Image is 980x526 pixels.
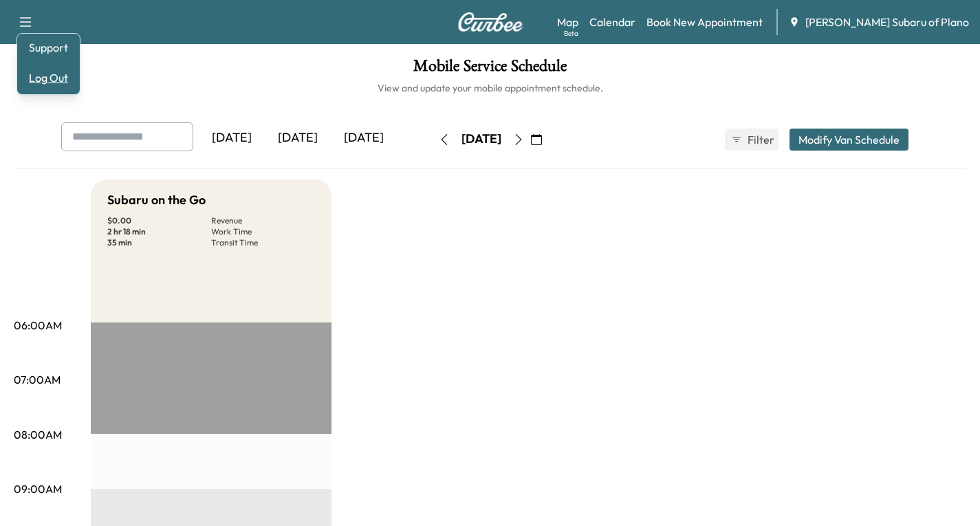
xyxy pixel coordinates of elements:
[14,481,62,497] p: 09:00AM
[23,39,74,56] a: Support
[107,190,206,210] h5: Subaru on the Go
[14,58,966,81] h1: Mobile Service Schedule
[331,122,397,154] div: [DATE]
[790,129,908,151] button: Modify Van Schedule
[14,81,966,95] h6: View and update your mobile appointment schedule.
[107,237,211,248] p: 35 min
[461,131,501,148] div: [DATE]
[107,215,211,226] p: $ 0.00
[211,215,315,226] p: Revenue
[199,122,265,154] div: [DATE]
[211,237,315,248] p: Transit Time
[805,14,969,30] span: [PERSON_NAME] Subaru of Plano
[265,122,331,154] div: [DATE]
[646,14,763,30] a: Book New Appointment
[14,371,61,388] p: 07:00AM
[589,14,635,30] a: Calendar
[211,226,315,237] p: Work Time
[457,12,523,32] img: Curbee Logo
[14,426,62,443] p: 08:00AM
[14,317,62,333] p: 06:00AM
[564,28,578,39] div: Beta
[107,226,211,237] p: 2 hr 18 min
[557,14,578,30] a: MapBeta
[725,129,778,151] button: Filter
[748,131,772,148] span: Filter
[23,67,74,89] button: Log Out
